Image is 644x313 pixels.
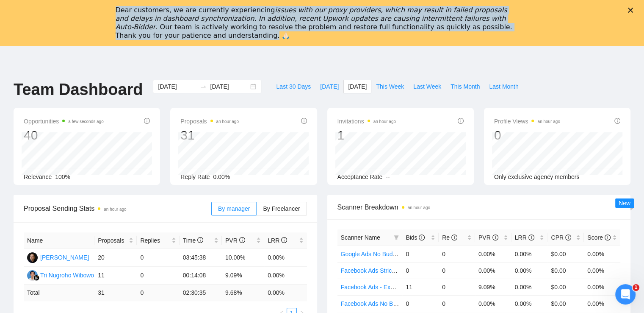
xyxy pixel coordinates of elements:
td: Total [24,285,94,301]
td: 0.00 % [264,285,307,301]
span: Relevance [24,173,52,180]
td: 0 [439,262,475,279]
span: Score [587,234,610,241]
span: info-circle [458,118,464,124]
a: Facebook Ads No Budget [341,300,408,307]
td: 10.00% [222,249,264,267]
th: Replies [137,232,179,249]
span: Bids [406,234,425,241]
button: This Month [446,80,484,93]
img: DS [27,252,38,263]
span: info-circle [419,235,425,240]
span: info-circle [614,118,620,124]
span: info-circle [451,235,457,240]
span: Last 30 Days [276,82,311,91]
span: Last Month [489,82,518,91]
a: Google Ads No Budget [341,251,401,257]
span: Reply Rate [180,173,210,180]
td: 03:45:38 [180,249,222,267]
iframe: Intercom live chat [615,284,636,305]
td: 11 [402,279,439,295]
span: info-circle [565,235,571,240]
td: 0.00% [511,246,548,262]
span: By manager [218,205,250,212]
td: 0.00% [264,267,307,285]
button: Last Week [409,80,446,93]
td: 0.00% [584,246,620,262]
span: info-circle [528,235,534,240]
button: [DATE] [315,80,343,93]
button: [DATE] [343,80,371,93]
button: Last Month [484,80,523,93]
td: 9.09% [222,267,264,285]
td: $0.00 [547,246,584,262]
span: LRR [515,234,534,241]
span: Acceptance Rate [337,173,383,180]
span: By Freelancer [263,205,300,212]
span: Last Week [413,82,441,91]
td: $0.00 [547,295,584,312]
td: 0 [402,262,439,279]
span: Profile Views [494,116,560,126]
div: 40 [24,127,104,143]
td: 0.00% [475,295,511,312]
td: $0.00 [547,279,584,295]
span: Proposals [180,116,239,126]
span: info-circle [605,235,611,240]
h1: Team Dashboard [14,80,143,100]
td: 0.00% [264,249,307,267]
td: 0.00% [511,262,548,279]
span: New [619,200,630,207]
span: Proposals [98,236,127,245]
span: Re [442,234,457,241]
span: filter [394,235,399,240]
time: an hour ago [104,207,126,212]
span: Proposal Sending Stats [24,203,211,214]
td: 02:30:35 [180,285,222,301]
img: TN [27,270,38,281]
input: End date [210,82,249,91]
td: 0.00% [475,262,511,279]
img: gigradar-bm.png [33,275,39,281]
td: 0.00% [584,295,620,312]
span: PVR [478,234,498,241]
a: TNTri Nugroho Wibowo [27,271,94,278]
time: an hour ago [537,119,560,124]
span: This Month [451,82,480,91]
td: 00:14:08 [180,267,222,285]
td: 0 [137,285,179,301]
span: info-circle [197,237,203,243]
div: 1 [337,127,396,143]
td: 9.68 % [222,285,264,301]
div: 0 [494,127,560,143]
td: 0.00% [584,262,620,279]
span: [DATE] [320,82,339,91]
td: 11 [94,267,137,285]
span: -- [386,173,390,180]
button: Last 30 Days [271,80,315,93]
time: an hour ago [373,119,396,124]
div: [PERSON_NAME] [40,253,89,262]
span: swap-right [200,83,207,90]
a: DS[PERSON_NAME] [27,254,89,260]
input: Start date [158,82,196,91]
span: Scanner Name [341,234,380,241]
td: 0 [439,295,475,312]
span: CPR [551,234,571,241]
div: Dear customers, we are currently experiencing . Our team is actively working to resolve the probl... [116,6,515,40]
span: Only exclusive agency members [494,173,580,180]
span: This Week [376,82,404,91]
td: 0.00% [475,246,511,262]
i: issues with our proxy providers, which may result in failed proposals and delays in dashboard syn... [116,6,507,31]
td: 0 [402,246,439,262]
button: This Week [371,80,409,93]
td: 9.09% [475,279,511,295]
span: Scanner Breakdown [337,202,621,212]
td: $0.00 [547,262,584,279]
a: Facebook Ads Strict Budget [341,267,414,274]
span: 1 [633,284,639,291]
span: 0.00% [213,173,230,180]
span: Invitations [337,116,396,126]
td: 0.00% [511,279,548,295]
a: Facebook Ads - Exact Phrasing [341,284,423,291]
